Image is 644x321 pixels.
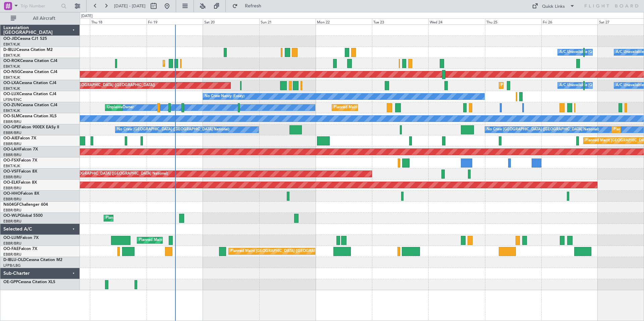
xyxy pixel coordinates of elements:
[3,70,20,74] span: OO-NSG
[3,203,19,207] span: N604GF
[107,103,215,113] div: Unplanned Maint [GEOGRAPHIC_DATA]-[GEOGRAPHIC_DATA]
[3,164,20,169] a: EBKT/KJK
[3,103,20,107] span: OO-ZUN
[203,18,259,24] div: Sat 20
[139,235,260,245] div: Planned Maint [GEOGRAPHIC_DATA] ([GEOGRAPHIC_DATA] National)
[147,18,203,24] div: Fri 19
[81,13,93,19] div: [DATE]
[3,181,18,185] span: OO-ELK
[3,147,38,151] a: OO-LAHFalcon 7X
[3,37,47,41] a: OO-JIDCessna CJ1 525
[3,42,20,47] a: EBKT/KJK
[3,175,21,180] a: EBBR/BRU
[3,186,21,191] a: EBBR/BRU
[3,147,19,151] span: OO-LAH
[229,1,269,11] button: Refresh
[3,97,22,102] a: LFSN/ENC
[501,80,579,90] div: Planned Maint Kortrijk-[GEOGRAPHIC_DATA]
[165,58,243,68] div: Planned Maint Kortrijk-[GEOGRAPHIC_DATA]
[3,130,21,135] a: EBBR/BRU
[3,214,43,218] a: OO-WLPGlobal 5500
[3,152,21,157] a: EBBR/BRU
[3,236,39,240] a: OO-LUMFalcon 7X
[3,208,21,213] a: EBBR/BRU
[230,246,352,256] div: Planned Maint [GEOGRAPHIC_DATA] ([GEOGRAPHIC_DATA] National)
[3,158,37,163] a: OO-FSXFalcon 7X
[3,125,19,129] span: OO-GPE
[117,125,229,135] div: No Crew [GEOGRAPHIC_DATA] ([GEOGRAPHIC_DATA] National)
[3,114,57,118] a: OO-SLMCessna Citation XLS
[428,18,485,24] div: Wed 24
[3,181,37,185] a: OO-ELKFalcon 8X
[3,280,18,284] span: OE-GPP
[259,18,316,24] div: Sun 21
[3,37,17,41] span: OO-JID
[3,252,21,257] a: EBBR/BRU
[3,75,20,80] a: EBKT/KJK
[205,91,245,102] div: No Crew Nancy (Essey)
[529,1,578,11] button: Quick Links
[3,114,19,118] span: OO-SLM
[20,1,59,11] input: Trip Number
[3,236,20,240] span: OO-LUM
[3,86,20,91] a: EBKT/KJK
[3,81,19,85] span: OO-LXA
[3,70,57,74] a: OO-NSGCessna Citation CJ4
[3,170,37,174] a: OO-VSFFalcon 8X
[3,64,20,69] a: EBKT/KJK
[49,80,155,90] div: Planned Maint [GEOGRAPHIC_DATA] ([GEOGRAPHIC_DATA])
[122,103,134,113] div: Owner
[3,92,56,96] a: OO-LUXCessna Citation CJ4
[3,48,16,52] span: D-IBLU
[3,81,56,85] a: OO-LXACessna Citation CJ4
[3,203,48,207] a: N604GFChallenger 604
[3,103,57,107] a: OO-ZUNCessna Citation CJ4
[17,16,71,21] span: All Aircraft
[3,197,21,202] a: EBBR/BRU
[3,192,39,196] a: OO-HHOFalcon 8X
[3,59,20,63] span: OO-ROK
[3,125,59,129] a: OO-GPEFalcon 900EX EASy II
[542,3,565,10] div: Quick Links
[114,3,146,9] span: [DATE] - [DATE]
[239,4,267,8] span: Refresh
[372,18,428,24] div: Tue 23
[3,53,20,58] a: EBKT/KJK
[334,103,412,113] div: Planned Maint Kortrijk-[GEOGRAPHIC_DATA]
[487,125,599,135] div: No Crew [GEOGRAPHIC_DATA] ([GEOGRAPHIC_DATA] National)
[3,48,53,52] a: D-IBLUCessna Citation M2
[485,18,541,24] div: Thu 25
[3,258,62,262] a: D-IBLU-OLDCessna Citation M2
[3,247,37,251] a: OO-FAEFalcon 7X
[3,241,21,246] a: EBBR/BRU
[3,92,19,96] span: OO-LUX
[3,119,21,124] a: EBBR/BRU
[3,280,55,284] a: OE-GPPCessna Citation XLS
[3,136,36,140] a: OO-AIEFalcon 7X
[52,169,168,179] div: AOG Maint [GEOGRAPHIC_DATA] ([GEOGRAPHIC_DATA] National)
[7,13,73,24] button: All Aircraft
[541,18,598,24] div: Fri 26
[3,263,21,268] a: LFPB/LBG
[3,136,18,140] span: OO-AIE
[616,80,644,90] div: A/C Unavailable
[3,170,19,174] span: OO-VSF
[3,192,21,196] span: OO-HHO
[3,158,19,163] span: OO-FSX
[3,219,21,224] a: EBBR/BRU
[3,247,19,251] span: OO-FAE
[3,108,20,113] a: EBKT/KJK
[3,59,57,63] a: OO-ROKCessna Citation CJ4
[3,141,21,146] a: EBBR/BRU
[316,18,372,24] div: Mon 22
[106,213,141,223] div: Planned Maint Liege
[3,214,20,218] span: OO-WLP
[3,258,26,262] span: D-IBLU-OLD
[90,18,146,24] div: Thu 18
